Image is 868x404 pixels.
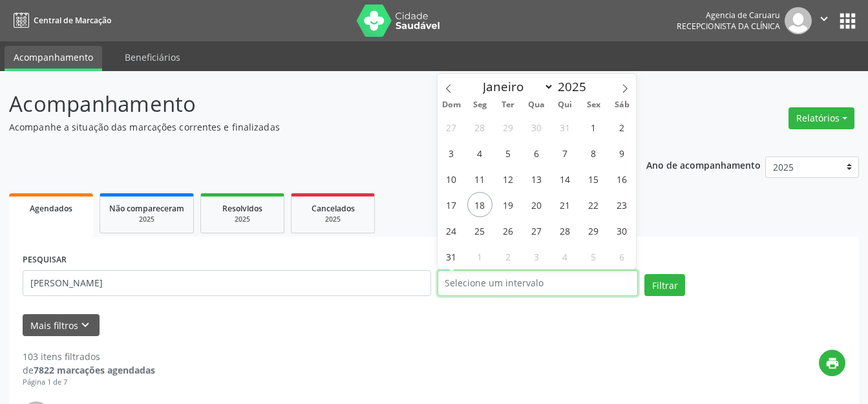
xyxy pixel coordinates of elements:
span: Agosto 3, 2025 [439,140,464,165]
strong: 7822 marcações agendadas [34,364,155,376]
span: Agosto 12, 2025 [496,166,521,191]
div: Agencia de Caruaru [677,10,780,21]
div: de [23,363,155,377]
span: Agosto 11, 2025 [467,166,492,191]
span: Agosto 9, 2025 [609,140,635,165]
span: Sáb [608,101,636,109]
span: Agosto 30, 2025 [609,218,635,243]
a: Acompanhamento [5,46,102,71]
span: Agosto 13, 2025 [524,166,549,191]
span: Sex [579,101,608,109]
span: Agosto 25, 2025 [467,218,492,243]
i:  [817,12,831,26]
span: Setembro 4, 2025 [553,244,578,269]
input: Year [554,78,597,95]
span: Agosto 22, 2025 [581,192,606,217]
span: Agosto 21, 2025 [553,192,578,217]
span: Agosto 6, 2025 [524,140,549,165]
span: Agosto 8, 2025 [581,140,606,165]
span: Resolvidos [222,203,262,214]
span: Setembro 1, 2025 [467,244,492,269]
button: Mais filtroskeyboard_arrow_down [23,314,100,337]
span: Setembro 5, 2025 [581,244,606,269]
span: Dom [438,101,466,109]
img: img [785,7,812,34]
span: Julho 27, 2025 [439,114,464,140]
span: Agendados [30,203,72,214]
div: 2025 [109,215,184,224]
span: Agosto 29, 2025 [581,218,606,243]
div: 2025 [210,215,275,224]
span: Julho 31, 2025 [553,114,578,140]
span: Agosto 19, 2025 [496,192,521,217]
span: Agosto 24, 2025 [439,218,464,243]
button: Filtrar [644,274,685,296]
span: Agosto 28, 2025 [553,218,578,243]
a: Beneficiários [116,46,189,69]
span: Agosto 27, 2025 [524,218,549,243]
span: Agosto 2, 2025 [609,114,635,140]
label: PESQUISAR [23,250,67,270]
input: Selecione um intervalo [438,270,639,296]
span: Setembro 2, 2025 [496,244,521,269]
i: keyboard_arrow_down [78,318,92,332]
span: Julho 29, 2025 [496,114,521,140]
i: print [825,356,840,370]
span: Seg [465,101,494,109]
span: Agosto 4, 2025 [467,140,492,165]
span: Qui [551,101,579,109]
button:  [812,7,836,34]
span: Agosto 5, 2025 [496,140,521,165]
span: Agosto 10, 2025 [439,166,464,191]
span: Agosto 17, 2025 [439,192,464,217]
select: Month [477,78,555,96]
input: Nome, código do beneficiário ou CPF [23,270,431,296]
span: Ter [494,101,522,109]
button: apps [836,10,859,32]
span: Qua [522,101,551,109]
div: 103 itens filtrados [23,350,155,363]
button: Relatórios [789,107,854,129]
button: print [819,350,845,376]
span: Agosto 7, 2025 [553,140,578,165]
span: Agosto 1, 2025 [581,114,606,140]
span: Não compareceram [109,203,184,214]
span: Julho 28, 2025 [467,114,492,140]
span: Agosto 23, 2025 [609,192,635,217]
a: Central de Marcação [9,10,111,31]
div: 2025 [301,215,365,224]
span: Setembro 3, 2025 [524,244,549,269]
span: Agosto 14, 2025 [553,166,578,191]
span: Agosto 15, 2025 [581,166,606,191]
span: Julho 30, 2025 [524,114,549,140]
span: Agosto 18, 2025 [467,192,492,217]
span: Central de Marcação [34,15,111,26]
p: Acompanhamento [9,88,604,120]
span: Agosto 31, 2025 [439,244,464,269]
span: Agosto 16, 2025 [609,166,635,191]
span: Cancelados [312,203,355,214]
span: Agosto 20, 2025 [524,192,549,217]
span: Agosto 26, 2025 [496,218,521,243]
span: Recepcionista da clínica [677,21,780,32]
div: Página 1 de 7 [23,377,155,388]
p: Acompanhe a situação das marcações correntes e finalizadas [9,120,604,134]
span: Setembro 6, 2025 [609,244,635,269]
p: Ano de acompanhamento [646,156,761,173]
